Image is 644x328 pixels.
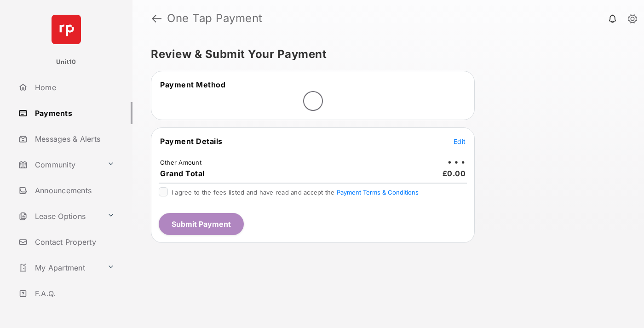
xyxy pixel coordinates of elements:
[454,137,466,146] button: Edit
[160,80,225,89] span: Payment Method
[15,128,132,150] a: Messages & Alerts
[52,15,81,44] img: svg+xml;base64,PHN2ZyB4bWxucz0iaHR0cDovL3d3dy53My5vcmcvMjAwMC9zdmciIHdpZHRoPSI2NCIgaGVpZ2h0PSI2NC...
[454,138,466,145] span: Edit
[15,76,132,98] a: Home
[172,189,419,196] span: I agree to the fees listed and have read and accept the
[167,13,263,24] strong: One Tap Payment
[56,58,76,67] p: Unit10
[443,169,466,178] span: £0.00
[15,102,132,124] a: Payments
[15,205,103,227] a: Lease Options
[151,49,618,60] h5: Review & Submit Your Payment
[15,154,103,176] a: Community
[15,231,132,253] a: Contact Property
[160,158,202,167] td: Other Amount
[15,179,132,201] a: Announcements
[159,213,244,235] button: Submit Payment
[15,282,132,305] a: F.A.Q.
[337,189,419,196] button: I agree to the fees listed and have read and accept the
[15,257,103,279] a: My Apartment
[160,137,223,146] span: Payment Details
[160,169,205,178] span: Grand Total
